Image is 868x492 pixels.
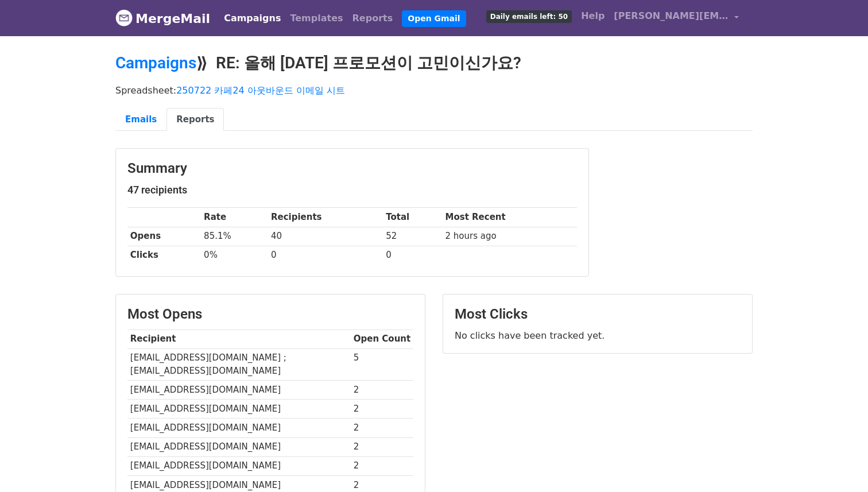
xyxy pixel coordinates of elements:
td: 5 [351,348,413,381]
th: Opens [127,227,201,246]
p: No clicks have been tracked yet. [455,330,741,342]
td: 2 [351,419,413,437]
th: Open Count [351,330,413,348]
th: Most Recent [443,208,577,227]
h3: Most Opens [127,306,413,323]
td: 0 [268,246,383,265]
h3: Most Clicks [455,306,741,323]
a: Templates [285,7,347,30]
th: Rate [201,208,268,227]
td: 2 [351,381,413,400]
td: 2 [351,437,413,456]
a: 250722 카페24 아웃바운드 이메일 시트 [176,85,345,96]
a: MergeMail [115,6,210,30]
td: 40 [268,227,383,246]
td: [EMAIL_ADDRESS][DOMAIN_NAME] [127,381,351,400]
a: [PERSON_NAME][EMAIL_ADDRESS][DOMAIN_NAME] [609,5,743,32]
span: [PERSON_NAME][EMAIL_ADDRESS][DOMAIN_NAME] [614,9,728,23]
td: 2 [351,456,413,475]
a: Open Gmail [402,10,466,27]
td: 0 [383,246,442,265]
a: Daily emails left: 50 [482,5,576,28]
th: Clicks [127,246,201,265]
img: MergeMail logo [115,9,133,26]
td: 2 hours ago [443,227,577,246]
td: [EMAIL_ADDRESS][DOMAIN_NAME] [127,400,351,419]
td: 52 [383,227,442,246]
td: 2 [351,400,413,419]
td: [EMAIL_ADDRESS][DOMAIN_NAME] [127,419,351,437]
td: [EMAIL_ADDRESS][DOMAIN_NAME] [127,437,351,456]
td: [EMAIL_ADDRESS][DOMAIN_NAME] ; [EMAIL_ADDRESS][DOMAIN_NAME] [127,348,351,381]
td: [EMAIL_ADDRESS][DOMAIN_NAME] [127,456,351,475]
th: Recipients [268,208,383,227]
h3: Summary [127,160,577,177]
a: Emails [115,108,166,131]
span: Daily emails left: 50 [486,10,572,23]
p: Spreadsheet: [115,84,753,96]
td: 0% [201,246,268,265]
a: Campaigns [115,53,196,72]
td: 85.1% [201,227,268,246]
h5: 47 recipients [127,184,577,196]
a: Reports [348,7,398,30]
a: Campaigns [219,7,285,30]
a: Help [576,5,609,28]
a: Reports [166,108,224,131]
h2: ⟫ RE: 올해 [DATE] 프로모션이 고민이신가요? [115,53,753,73]
th: Total [383,208,442,227]
th: Recipient [127,330,351,348]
